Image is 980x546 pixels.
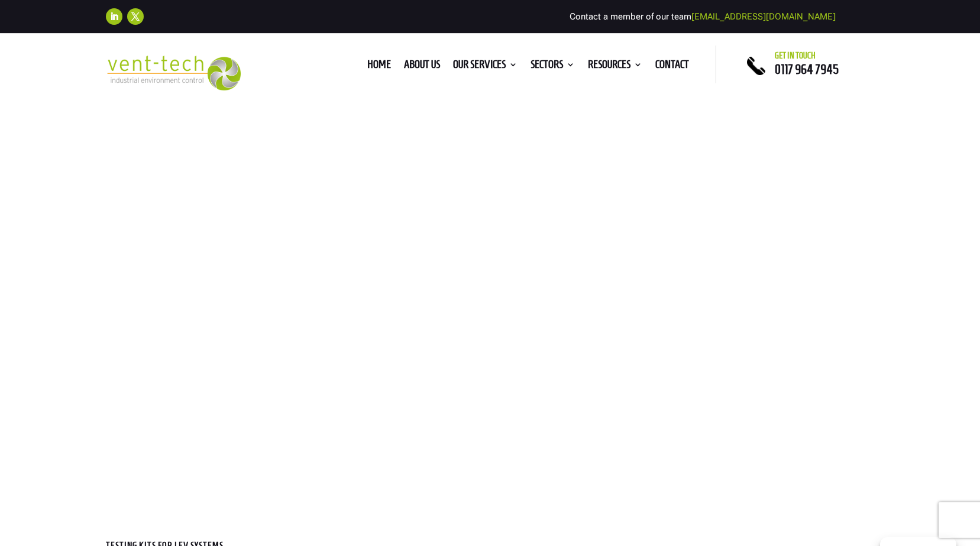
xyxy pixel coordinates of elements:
[404,60,440,73] a: About us
[775,62,839,76] a: 0117 964 7945
[106,56,241,90] img: 2023-09-27T08_35_16.549ZVENT-TECH---Clear-background
[588,60,642,73] a: Resources
[453,60,518,73] a: Our Services
[531,60,575,73] a: Sectors
[106,8,122,25] a: Follow on LinkedIn
[775,51,816,60] span: Get in touch
[655,60,689,73] a: Contact
[367,60,391,73] a: Home
[127,8,144,25] a: Follow on X
[691,11,836,22] a: [EMAIL_ADDRESS][DOMAIN_NAME]
[570,11,836,22] span: Contact a member of our team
